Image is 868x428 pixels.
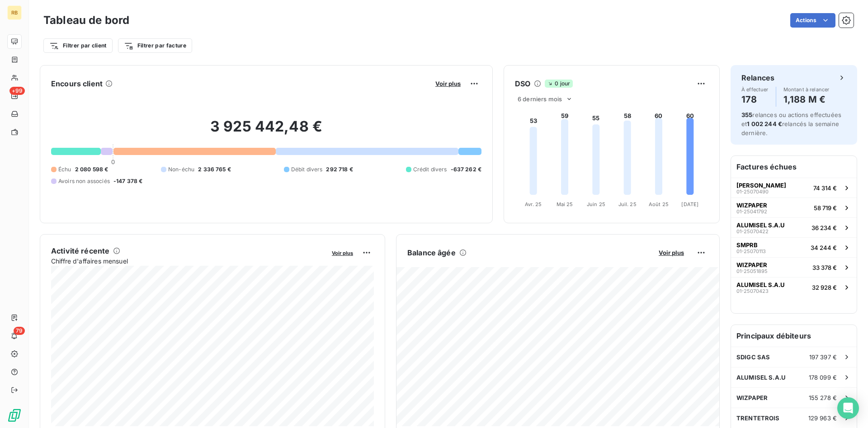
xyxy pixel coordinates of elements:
span: Avoirs non associés [58,177,110,185]
span: 36 234 € [811,224,837,231]
span: 2 080 598 € [75,165,108,174]
tspan: Juil. 25 [618,201,637,207]
h4: 1,188 M € [783,92,830,107]
h6: Activité récente [51,245,109,256]
span: Voir plus [332,250,353,256]
span: SMPRB [736,241,758,249]
div: Open Intercom Messenger [837,397,859,419]
button: Voir plus [656,249,687,257]
span: Crédit divers [413,165,447,174]
span: 0 [111,158,115,165]
span: 01-25051895 [736,268,768,274]
span: Voir plus [659,249,684,256]
div: RB [7,5,22,20]
span: SDIGC SAS [736,353,770,361]
tspan: [DATE] [681,201,698,207]
h6: Relances [741,72,774,83]
button: Filtrer par client [43,38,113,53]
h3: Tableau de bord [43,12,129,28]
tspan: Août 25 [649,201,669,207]
span: 178 099 € [809,374,837,381]
span: 6 derniers mois [518,95,562,103]
span: 197 397 € [809,353,837,361]
span: Voir plus [435,80,461,87]
h6: Balance âgée [407,247,456,258]
span: 32 928 € [812,284,837,291]
span: 355 [741,111,752,118]
button: ALUMISEL S.A.U01-2507042236 234 € [731,217,857,237]
h6: Factures échues [731,156,857,178]
h6: Encours client [51,78,103,89]
span: 58 719 € [814,204,837,212]
span: 155 278 € [809,394,837,401]
span: 79 [14,327,25,335]
button: Voir plus [329,249,356,257]
h6: DSO [515,78,530,89]
tspan: Mai 25 [557,201,573,207]
button: SMPRB01-2507011334 244 € [731,237,857,257]
span: ALUMISEL S.A.U [736,221,785,229]
span: WIZPAPER [736,394,768,401]
span: 2 336 765 € [198,165,231,174]
button: [PERSON_NAME]01-2507049074 314 € [731,178,857,198]
span: 01-25070422 [736,229,769,234]
span: 01-25070490 [736,189,769,194]
span: ALUMISEL S.A.U [736,281,785,288]
span: Débit divers [291,165,323,174]
button: Voir plus [433,80,463,88]
span: relances ou actions effectuées et relancés la semaine dernière. [741,111,841,136]
button: WIZPAPER01-2504179258 719 € [731,198,857,217]
span: 129 963 € [808,414,837,422]
span: ALUMISEL S.A.U [736,374,786,381]
span: +99 [9,87,25,95]
img: Logo LeanPay [7,408,22,423]
span: 01-25041792 [736,209,767,214]
h6: Principaux débiteurs [731,325,857,347]
span: [PERSON_NAME] [736,182,786,189]
span: 0 jour [545,80,573,88]
span: Chiffre d'affaires mensuel [51,256,325,266]
span: WIZPAPER [736,202,767,209]
span: 01-25070113 [736,249,766,254]
span: 33 378 € [812,264,837,271]
button: Filtrer par facture [118,38,192,53]
span: Échu [58,165,71,174]
span: Non-échu [168,165,194,174]
span: À effectuer [741,87,769,92]
h2: 3 925 442,48 € [51,118,481,145]
span: 74 314 € [813,184,837,192]
span: 34 244 € [811,244,837,251]
span: -147 378 € [113,177,143,185]
button: ALUMISEL S.A.U01-2507042332 928 € [731,277,857,297]
tspan: Juin 25 [587,201,605,207]
button: Actions [790,13,835,28]
span: 1 002 244 € [747,120,782,127]
span: 292 718 € [326,165,353,174]
span: WIZPAPER [736,261,767,268]
span: Montant à relancer [783,87,830,92]
h4: 178 [741,92,769,107]
button: WIZPAPER01-2505189533 378 € [731,257,857,277]
tspan: Avr. 25 [525,201,542,207]
span: TRENTETROIS [736,414,780,422]
span: 01-25070423 [736,288,769,294]
span: -637 262 € [451,165,482,174]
